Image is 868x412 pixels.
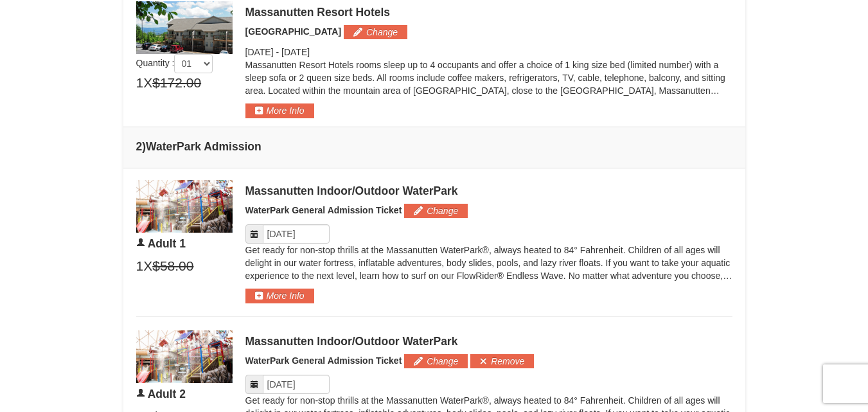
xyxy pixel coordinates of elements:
span: WaterPark General Admission Ticket [245,205,402,215]
button: Change [404,354,468,368]
span: [DATE] [245,47,274,57]
span: Adult 2 [148,388,186,400]
p: Massanutten Resort Hotels rooms sleep up to 4 occupants and offer a choice of 1 king size bed (li... [245,58,732,97]
span: $172.00 [152,73,201,93]
button: Change [344,25,407,39]
button: Change [404,204,468,218]
span: 1 [136,256,144,276]
span: [GEOGRAPHIC_DATA] [245,26,342,37]
span: X [143,256,152,276]
span: Quantity : [136,58,213,68]
span: ) [142,140,146,153]
span: X [143,73,152,93]
button: More Info [245,103,314,118]
button: Remove [470,354,534,368]
img: 19219026-1-e3b4ac8e.jpg [136,1,233,54]
h4: 2 WaterPark Admission [136,140,732,153]
span: - [276,47,279,57]
span: Adult 1 [148,237,186,250]
img: 6619917-1403-22d2226d.jpg [136,180,233,233]
span: 1 [136,73,144,93]
div: Massanutten Indoor/Outdoor WaterPark [245,184,732,197]
span: WaterPark General Admission Ticket [245,355,402,366]
div: Massanutten Resort Hotels [245,6,732,19]
button: More Info [245,289,314,303]
img: 6619917-1403-22d2226d.jpg [136,330,233,383]
div: Massanutten Indoor/Outdoor WaterPark [245,335,732,348]
span: [DATE] [281,47,310,57]
p: Get ready for non-stop thrills at the Massanutten WaterPark®, always heated to 84° Fahrenheit. Ch... [245,244,732,282]
span: $58.00 [152,256,193,276]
